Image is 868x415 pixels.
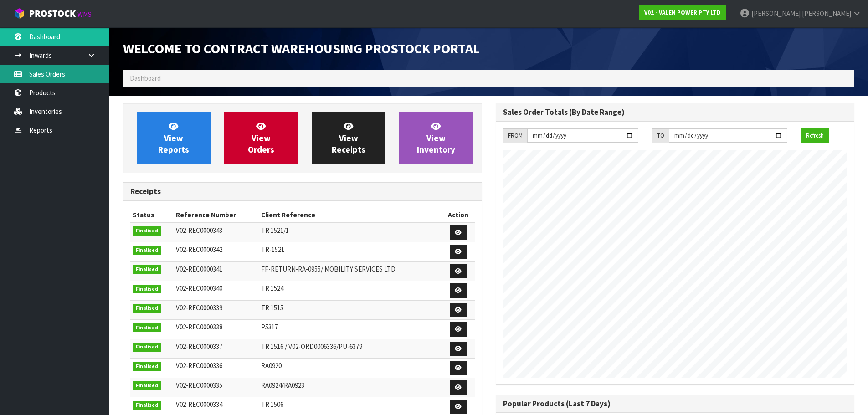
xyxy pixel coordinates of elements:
span: V02-REC0000336 [176,361,222,370]
span: Finalised [133,343,161,352]
span: V02-REC0000338 [176,323,222,331]
a: ViewOrders [224,112,298,164]
span: TR 1521/1 [261,226,289,235]
a: ViewReceipts [312,112,385,164]
span: FF-RETURN-RA-0955/ MOBILITY SERVICES LTD [261,265,395,273]
span: View Orders [248,121,274,155]
span: Finalised [133,265,161,274]
span: V02-REC0000335 [176,381,222,389]
span: RA0924/RA0923 [261,381,304,389]
h3: Receipts [130,187,475,196]
button: Refresh [801,128,829,143]
span: [PERSON_NAME] [751,9,801,18]
span: RA0920 [261,361,282,370]
span: V02-REC0000340 [176,284,222,292]
span: Welcome to Contract Warehousing ProStock Portal [123,40,480,57]
span: V02-REC0000343 [176,226,222,235]
span: ProStock [29,8,76,20]
span: Finalised [133,362,161,371]
div: TO [652,128,669,143]
span: Finalised [133,381,161,390]
span: V02-REC0000341 [176,265,222,273]
span: P5317 [261,323,278,331]
th: Action [442,208,474,222]
small: WMS [77,10,92,19]
span: Finalised [133,304,161,313]
span: View Inventory [417,121,455,155]
img: cube-alt.png [14,8,25,19]
span: TR 1524 [261,284,283,292]
span: Finalised [133,285,161,294]
span: Finalised [133,226,161,236]
span: TR-1521 [261,245,284,254]
span: View Receipts [332,121,365,155]
span: Finalised [133,401,161,410]
span: TR 1515 [261,303,283,312]
th: Client Reference [259,208,442,222]
span: TR 1506 [261,400,283,409]
span: Dashboard [130,74,161,82]
strong: V02 - VALEN POWER PTY LTD [644,9,721,16]
a: ViewInventory [399,112,473,164]
span: Finalised [133,246,161,255]
span: V02-REC0000339 [176,303,222,312]
div: FROM [503,128,527,143]
span: V02-REC0000334 [176,400,222,409]
h3: Popular Products (Last 7 Days) [503,400,847,408]
th: Status [130,208,174,222]
span: View Reports [158,121,189,155]
a: ViewReports [137,112,211,164]
span: TR 1516 / V02-ORD0006336/PU-6379 [261,342,362,351]
span: Finalised [133,323,161,333]
span: V02-REC0000342 [176,245,222,254]
h3: Sales Order Totals (By Date Range) [503,108,847,117]
span: V02-REC0000337 [176,342,222,351]
span: [PERSON_NAME] [802,9,851,18]
th: Reference Number [174,208,259,222]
